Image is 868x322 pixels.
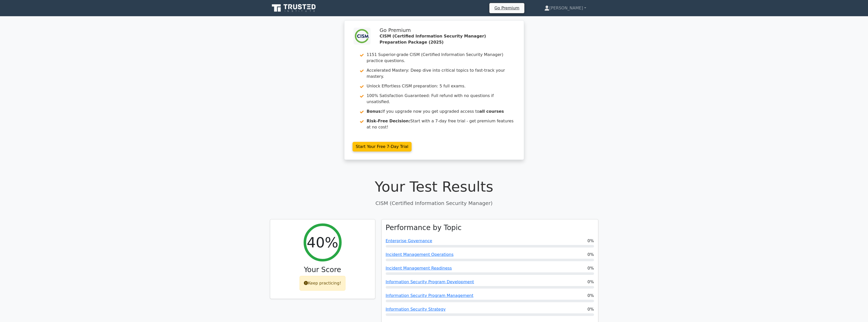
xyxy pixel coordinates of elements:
[386,293,473,298] a: Information Security Program Management
[307,234,338,251] h2: 40%
[386,223,462,232] h3: Performance by Topic
[386,252,454,257] a: Incident Management Operations
[270,178,598,195] h1: Your Test Results
[386,307,446,312] a: Information Security Strategy
[386,238,432,243] a: Enterprise Governance
[491,5,522,11] a: Go Premium
[274,266,371,274] h3: Your Score
[587,252,594,258] span: 0%
[587,306,594,312] span: 0%
[587,293,594,299] span: 0%
[270,199,598,207] p: CISM (Certified Information Security Manager)
[386,266,452,271] a: Incident Management Readiness
[587,238,594,244] span: 0%
[587,279,594,285] span: 0%
[587,265,594,271] span: 0%
[353,142,412,151] a: Start Your Free 7-Day Trial
[386,279,474,284] a: Information Security Program Development
[300,276,345,291] div: Keep practicing!
[532,3,598,13] a: [PERSON_NAME]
